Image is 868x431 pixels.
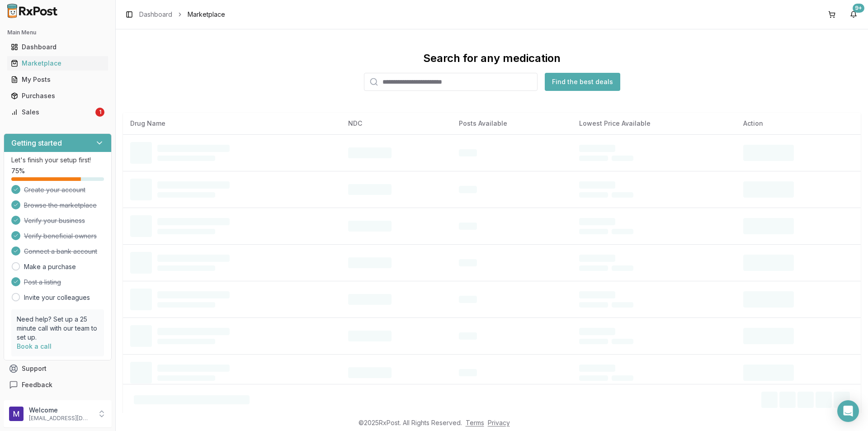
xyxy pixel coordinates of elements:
h3: Getting started [11,137,62,148]
h2: Main Menu [7,29,108,36]
button: Dashboard [4,40,112,54]
div: Open Intercom Messenger [837,400,859,422]
img: User avatar [9,407,24,421]
p: Let's finish your setup first! [11,156,104,165]
img: RxPost Logo [4,4,61,18]
button: Sales1 [4,105,112,119]
th: Drug Name [123,113,341,134]
button: Marketplace [4,56,112,71]
button: My Posts [4,72,112,87]
button: Purchases [4,89,112,103]
button: Find the best deals [545,73,620,91]
a: Marketplace [7,55,108,71]
div: My Posts [11,75,104,84]
div: 9+ [853,4,864,13]
p: Need help? Set up a 25 minute call with our team to set up. [17,315,99,342]
a: Dashboard [7,39,108,55]
div: Dashboard [11,43,104,52]
div: Marketplace [11,59,104,68]
a: My Posts [7,71,108,88]
th: NDC [341,113,452,134]
span: Feedback [22,380,52,389]
span: Post a listing [24,278,61,287]
span: Connect a bank account [24,247,97,256]
th: Action [736,113,861,134]
nav: breadcrumb [139,10,225,19]
a: Book a call [17,342,52,350]
div: Purchases [11,91,104,100]
div: Sales [11,108,94,117]
a: Invite your colleagues [24,293,90,302]
span: Create your account [24,185,85,194]
span: Verify beneficial owners [24,232,97,241]
a: Make a purchase [24,262,76,271]
a: Privacy [488,419,510,426]
a: Dashboard [139,10,172,19]
a: Purchases [7,88,108,104]
span: Marketplace [188,10,225,19]
button: Support [4,360,112,377]
span: Verify your business [24,216,85,225]
a: Sales1 [7,104,108,120]
span: Browse the marketplace [24,201,97,210]
button: Feedback [4,377,112,393]
th: Lowest Price Available [572,113,736,134]
div: 1 [95,108,104,117]
p: Welcome [29,406,92,415]
a: Terms [466,419,484,426]
span: 75 % [11,166,25,175]
th: Posts Available [452,113,572,134]
button: 9+ [846,7,861,22]
div: Search for any medication [423,51,561,66]
p: [EMAIL_ADDRESS][DOMAIN_NAME] [29,415,92,422]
